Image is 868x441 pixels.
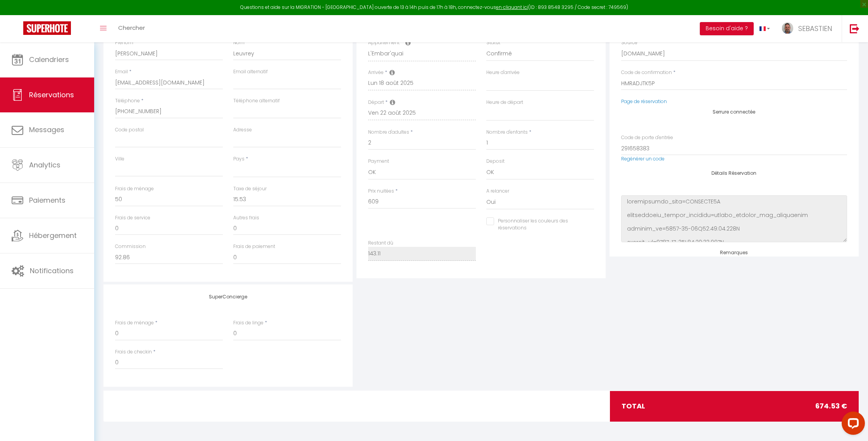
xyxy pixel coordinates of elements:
label: Frais de ménage [115,319,154,327]
span: Notifications [30,266,74,276]
label: Départ [368,99,384,106]
img: ... [782,22,793,35]
label: Code de confirmation [621,69,672,76]
label: Taxe de séjour [233,185,267,193]
label: A relancer [486,188,509,195]
label: Frais de ménage [115,185,154,193]
label: Autres frais [233,214,259,222]
a: Chercher [112,15,151,42]
label: Prénom [115,39,133,47]
label: Statut [486,39,500,47]
label: Frais de checkin [115,348,152,356]
span: 674.53 € [815,401,847,412]
label: Adresse [233,126,252,134]
label: Téléphone [115,97,140,105]
h4: Remarques [621,250,847,255]
label: Frais de service [115,214,150,222]
label: Code postal [115,126,144,134]
label: Restant dû [368,239,393,247]
label: Frais de paiement [233,243,275,250]
label: Heure d'arrivée [486,69,520,76]
label: Nombre d'adultes [368,129,409,136]
label: Nombre d'enfants [486,129,528,136]
div: total [610,391,859,421]
label: Arrivée [368,69,384,76]
label: Frais de linge [233,319,263,327]
span: Calendriers [29,55,69,64]
img: logout [850,24,859,33]
label: Ville [115,155,124,163]
span: Hébergement [29,231,77,240]
a: Page de réservation [621,98,667,105]
label: Heure de départ [486,99,523,106]
h4: Détails Réservation [621,171,847,176]
label: Prix nuitées [368,188,394,195]
span: Chercher [118,24,145,32]
h4: SuperConcierge [115,294,341,300]
button: Besoin d'aide ? [700,22,754,35]
label: Appartement [368,39,400,47]
span: Paiements [29,195,65,205]
label: Code de porte d'entrée [621,134,673,141]
label: Email alternatif [233,68,268,76]
label: Email [115,68,128,76]
img: Super Booking [23,21,71,35]
label: Commission [115,243,146,250]
label: Téléphone alternatif [233,97,280,105]
span: Analytics [29,160,60,170]
span: Réservations [29,90,74,100]
label: Deposit [486,158,505,165]
span: SEBASTIEN [798,24,832,33]
a: en cliquant ici [496,4,528,10]
h4: Serrure connectée [621,109,847,115]
a: ... SEBASTIEN [776,15,842,42]
label: Nom [233,39,245,47]
label: Payment [368,158,389,165]
span: Messages [29,125,64,134]
label: Source [621,39,637,47]
a: Regénérer un code [621,155,665,162]
iframe: LiveChat chat widget [835,408,868,441]
label: Pays [233,155,245,163]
